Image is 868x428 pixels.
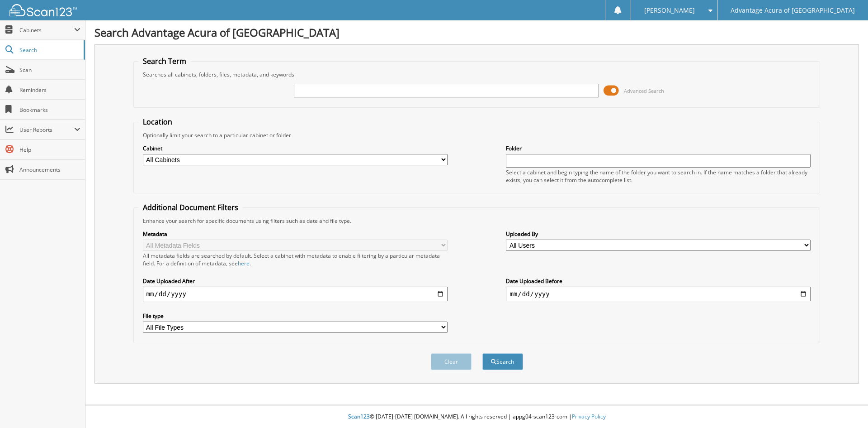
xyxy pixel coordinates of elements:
[19,126,74,134] span: User Reports
[143,312,448,320] label: File type
[138,71,816,78] div: Searches all cabinets, folders, files, metadata, and keywords
[823,385,868,428] iframe: Chat Widget
[138,56,191,66] legend: Search Term
[19,26,74,34] span: Cabinets
[731,8,855,13] span: Advantage Acura of [GEOGRAPHIC_DATA]
[506,168,811,184] div: Select a cabinet and begin typing the name of the folder you want to search in. If the name match...
[19,106,80,114] span: Bookmarks
[143,144,448,152] label: Cabinet
[19,86,80,94] span: Reminders
[506,230,811,238] label: Uploaded By
[94,25,859,40] h1: Search Advantage Acura of [GEOGRAPHIC_DATA]
[19,166,80,173] span: Announcements
[348,413,370,420] span: Scan123
[138,117,177,127] legend: Location
[143,230,448,238] label: Metadata
[138,217,816,225] div: Enhance your search for specific documents using filters such as date and file type.
[143,287,448,301] input: start
[624,87,664,94] span: Advanced Search
[572,413,606,420] a: Privacy Policy
[143,277,448,285] label: Date Uploaded After
[482,353,523,370] button: Search
[143,252,448,267] div: All metadata fields are searched by default. Select a cabinet with metadata to enable filtering b...
[644,8,695,13] span: [PERSON_NAME]
[431,353,472,370] button: Clear
[85,406,868,428] div: © [DATE]-[DATE] [DOMAIN_NAME]. All rights reserved | appg04-scan123-com |
[506,277,811,285] label: Date Uploaded Before
[138,202,243,212] legend: Additional Document Filters
[138,131,816,139] div: Optionally limit your search to a particular cabinet or folder
[19,66,80,74] span: Scan
[19,146,80,154] span: Help
[9,4,77,16] img: scan123-logo-white.svg
[238,260,250,267] a: here
[506,144,811,152] label: Folder
[506,287,811,301] input: end
[19,46,79,54] span: Search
